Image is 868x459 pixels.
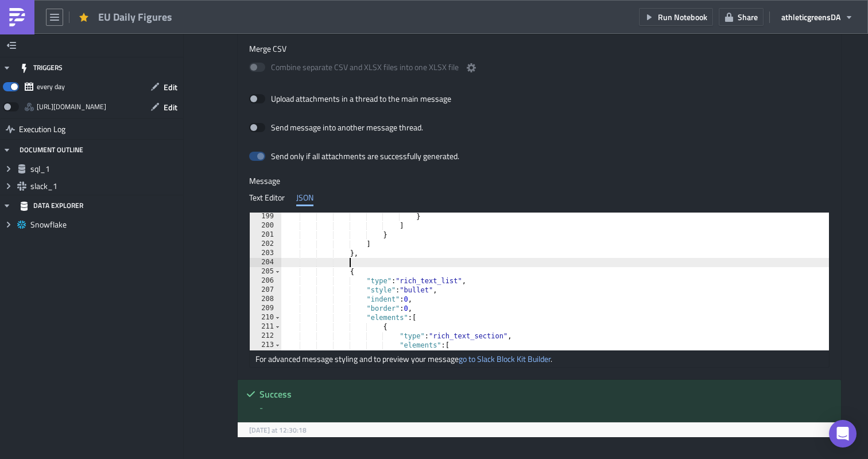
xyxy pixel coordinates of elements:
div: JSON [296,189,313,206]
label: Send message into another message thread. [249,122,424,133]
span: Share [738,11,758,23]
div: 205 [250,267,281,276]
div: https://pushmetrics.io/api/v1/report/RelZ7bgoQW/webhook?token=112efbbdf22a4aa7a09f7bed78f551f6 [37,98,106,115]
div: DATA EXPLORER [20,195,83,216]
label: Combine separate CSV and XLSX files into one XLSX file [249,61,478,75]
button: Combine separate CSV and XLSX files into one XLSX file [464,61,478,75]
div: TRIGGERS [20,57,63,78]
div: 210 [250,313,281,322]
div: 202 [250,240,281,249]
div: - [259,402,832,414]
div: 200 [250,221,281,230]
button: Share [719,8,764,26]
a: go to Slack Block Kit Builder [459,353,551,365]
label: Merge CSV [249,44,830,54]
span: Edit [164,81,177,93]
div: 213 [250,341,281,350]
h5: Success [259,389,832,399]
span: athleticgreens DA [781,11,840,23]
div: 204 [250,258,281,267]
span: Snowflake [30,219,180,230]
div: 212 [250,331,281,341]
div: 208 [250,295,281,304]
span: Edit [164,101,177,113]
div: 201 [250,230,281,240]
div: DOCUMENT OUTLINE [20,140,83,160]
span: Execution Log [19,119,65,140]
span: sql_1 [30,164,180,174]
div: 199 [250,212,281,221]
div: Open Intercom Messenger [829,420,857,448]
div: 209 [250,304,281,313]
button: athleticgreensDA [776,8,859,26]
label: Upload attachments in a thread to the main message [249,94,451,104]
span: Run Notebook [658,11,707,23]
span: [DATE] at 12:30:18 [249,425,307,435]
div: every day [37,78,65,95]
button: Edit [145,78,183,96]
div: 211 [250,322,281,331]
div: 214 [250,350,281,359]
div: 203 [250,249,281,258]
span: EU Daily Figures [98,10,173,24]
label: Message [249,176,830,186]
div: For advanced message styling and to preview your message . [250,350,829,367]
div: 206 [250,276,281,286]
div: Send only if all attachments are successfully generated. [271,151,459,161]
button: Run Notebook [639,8,713,26]
button: Edit [145,98,183,116]
div: 207 [250,286,281,295]
img: PushMetrics [8,8,26,26]
span: slack_1 [30,181,180,191]
div: Text Editor [249,189,285,206]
